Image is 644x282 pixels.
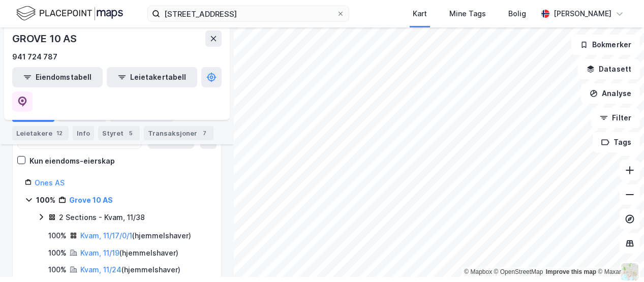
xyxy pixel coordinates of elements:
[80,230,191,242] div: ( hjemmelshaver )
[80,247,178,259] div: ( hjemmelshaver )
[449,8,486,20] div: Mine Tags
[98,126,140,140] div: Styret
[29,155,115,167] div: Kun eiendoms-eierskap
[464,268,492,275] a: Mapbox
[54,128,65,138] div: 12
[160,6,336,21] input: Søk på adresse, matrikkel, gårdeiere, leietakere eller personer
[581,83,640,104] button: Analyse
[48,247,67,259] div: 100%
[107,67,197,87] button: Leietakertabell
[593,132,640,152] button: Tags
[80,248,119,257] a: Kvam, 11/19
[48,230,67,242] div: 100%
[571,35,640,55] button: Bokmerker
[494,268,543,275] a: OpenStreetMap
[35,178,65,187] a: Ones AS
[593,233,644,282] iframe: Chat Widget
[16,5,123,22] img: logo.f888ab2527a4732fd821a326f86c7f29.svg
[199,128,209,138] div: 7
[554,8,611,20] div: [PERSON_NAME]
[12,51,57,63] div: 941 724 787
[546,268,596,275] a: Improve this map
[48,264,67,276] div: 100%
[12,126,69,140] div: Leietakere
[12,67,103,87] button: Eiendomstabell
[413,8,427,20] div: Kart
[69,196,113,204] a: Grove 10 AS
[80,231,132,240] a: Kvam, 11/17/0/1
[80,264,180,276] div: ( hjemmelshaver )
[126,128,136,138] div: 5
[144,126,213,140] div: Transaksjoner
[80,265,121,274] a: Kvam, 11/24
[508,8,526,20] div: Bolig
[73,126,94,140] div: Info
[593,233,644,282] div: Kontrollprogram for chat
[12,30,79,47] div: GROVE 10 AS
[591,108,640,128] button: Filter
[578,59,640,79] button: Datasett
[59,211,145,224] div: 2 Sections - Kvam, 11/38
[36,194,55,206] div: 100%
